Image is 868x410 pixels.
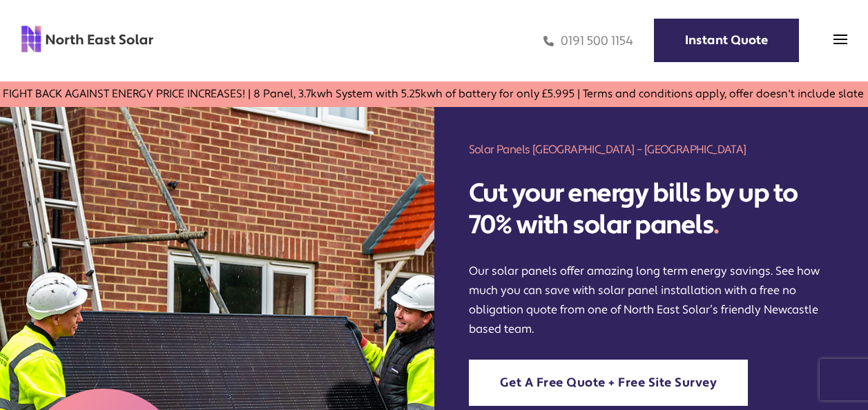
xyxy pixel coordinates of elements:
p: Our solar panels offer amazing long term energy savings. See how much you can save with solar pan... [469,262,834,339]
a: 0191 500 1154 [543,33,633,49]
h2: Cut your energy bills by up to 70% with solar panels [469,178,834,240]
img: phone icon [543,33,554,49]
h1: Solar Panels [GEOGRAPHIC_DATA] – [GEOGRAPHIC_DATA] [469,141,834,157]
a: Get A Free Quote + Free Site Survey [469,360,749,406]
img: north east solar logo [21,25,154,53]
span: . [713,208,719,242]
img: menu icon [833,32,847,46]
a: Instant Quote [654,19,799,62]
